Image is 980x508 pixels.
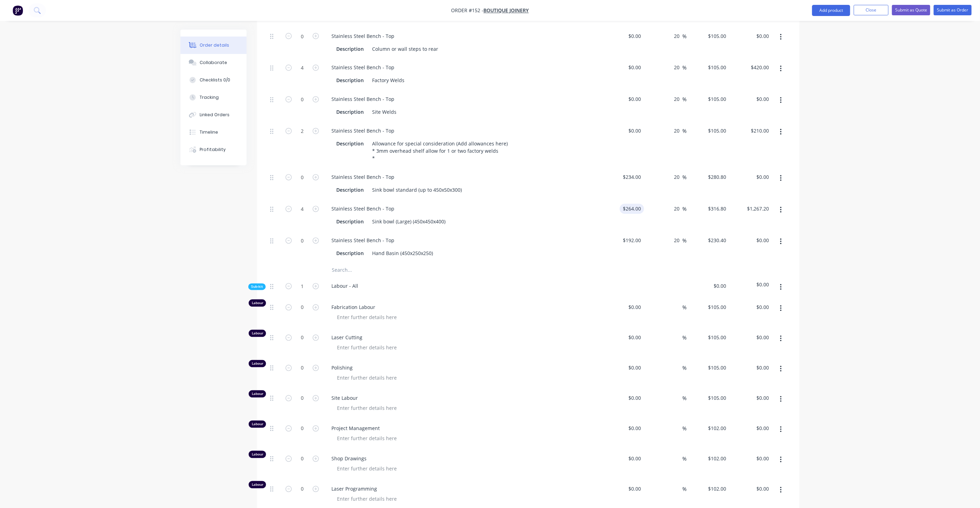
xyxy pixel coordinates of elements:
[682,237,686,245] span: %
[334,185,367,195] div: Description
[682,364,686,372] span: %
[682,174,686,182] span: %
[200,59,227,66] div: Collaborate
[369,185,465,195] div: Sink bowl standard (up to 450x50x300)
[369,139,511,164] div: Allowance for special consideration (Add allowances here) * 3mm overhead shelf allow for 1 or two...
[200,129,218,135] div: Timeline
[326,94,400,104] div: Stainless Steel Bench - Top
[249,451,266,458] div: Labour
[682,455,686,463] span: %
[369,217,448,227] div: Sink bowl (Large) (450x450x400)
[334,217,367,227] div: Description
[13,5,23,16] img: Factory
[180,37,247,54] button: Order details
[331,395,599,402] span: Site Labour
[249,300,266,307] div: Labour
[369,248,436,259] div: Hand Basin (450x250x250)
[689,283,726,290] span: $0.00
[331,485,599,493] span: Laser Programming
[854,5,889,15] button: Close
[732,281,769,288] span: $0.00
[334,248,367,259] div: Description
[369,107,399,117] div: Site Welds
[682,304,686,312] span: %
[892,5,930,15] button: Submit as Quote
[200,112,230,118] div: Linked Orders
[682,64,686,72] span: %
[682,485,686,493] span: %
[682,96,686,104] span: %
[331,304,599,311] span: Fabrication Labour
[326,126,400,136] div: Stainless Steel Bench - Top
[334,139,367,149] div: Description
[326,63,400,73] div: Stainless Steel Bench - Top
[251,284,263,289] span: Sub-kit
[331,425,599,432] span: Project Management
[200,42,230,48] div: Order details
[249,390,266,398] div: Labour
[682,127,686,135] span: %
[331,263,471,277] input: Search...
[249,360,266,367] div: Labour
[180,106,247,124] button: Linked Orders
[180,89,247,106] button: Tracking
[326,281,364,291] div: Labour - All
[326,204,400,214] div: Stainless Steel Bench - Top
[326,31,400,41] div: Stainless Steel Bench - Top
[334,107,367,117] div: Description
[682,205,686,213] span: %
[334,44,367,54] div: Description
[682,334,686,342] span: %
[682,395,686,403] span: %
[200,146,226,153] div: Profitability
[369,76,407,86] div: Factory Welds
[334,76,367,86] div: Description
[934,5,972,15] button: Submit as Order
[180,141,247,158] button: Profitability
[200,77,231,83] div: Checklists 0/0
[812,5,850,16] button: Add product
[682,425,686,433] span: %
[369,44,441,54] div: Column or wall steps to rear
[180,71,247,89] button: Checklists 0/0
[200,94,219,101] div: Tracking
[451,7,484,14] span: Order #152 -
[326,236,400,246] div: Stainless Steel Bench - Top
[484,7,529,14] a: Boutique Joinery
[331,334,599,341] span: Laser Cutting
[249,421,266,428] div: Labour
[682,32,686,40] span: %
[249,481,266,489] div: Labour
[249,330,266,337] div: Labour
[180,124,247,141] button: Timeline
[180,54,247,71] button: Collaborate
[331,455,599,462] span: Shop Drawings
[326,172,400,182] div: Stainless Steel Bench - Top
[331,364,599,372] span: Polishing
